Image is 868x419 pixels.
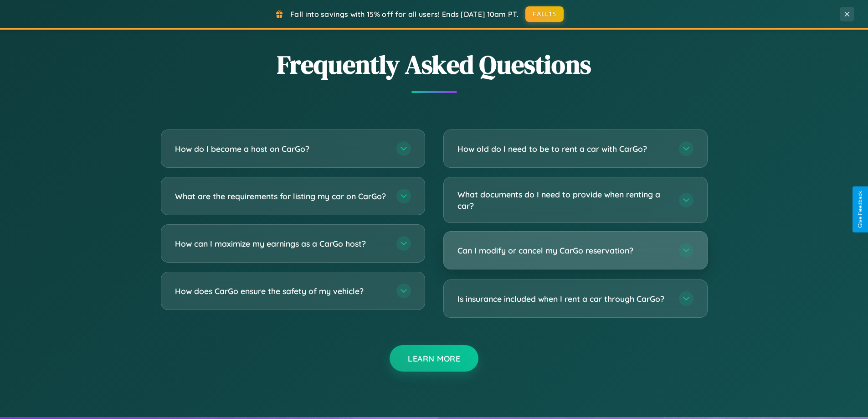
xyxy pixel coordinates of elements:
h3: What are the requirements for listing my car on CarGo? [175,191,387,202]
h3: Is insurance included when I rent a car through CarGo? [457,293,670,305]
button: Learn More [390,345,478,372]
h3: How old do I need to be to rent a car with CarGo? [457,143,670,155]
h2: Frequently Asked Questions [161,47,708,82]
h3: Can I modify or cancel my CarGo reservation? [457,245,670,256]
h3: What documents do I need to provide when renting a car? [457,189,670,211]
span: Fall into savings with 15% off for all users! Ends [DATE] 10am PT. [290,10,519,19]
div: Give Feedback [857,191,863,228]
button: FALL15 [525,6,564,22]
h3: How do I become a host on CarGo? [175,143,387,155]
h3: How can I maximize my earnings as a CarGo host? [175,238,387,249]
h3: How does CarGo ensure the safety of my vehicle? [175,285,387,297]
